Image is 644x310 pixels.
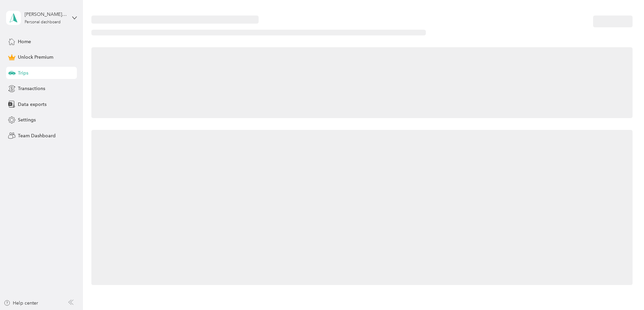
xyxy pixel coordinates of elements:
[606,272,644,310] iframe: Everlance-gr Chat Button Frame
[18,69,28,77] span: Trips
[25,20,61,24] div: Personal dashboard
[18,85,45,92] span: Transactions
[25,11,67,18] div: [PERSON_NAME][EMAIL_ADDRESS][PERSON_NAME][DOMAIN_NAME]
[18,38,31,45] span: Home
[4,300,38,307] button: Help center
[18,116,36,123] span: Settings
[18,101,47,108] span: Data exports
[18,54,53,61] span: Unlock Premium
[18,132,56,139] span: Team Dashboard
